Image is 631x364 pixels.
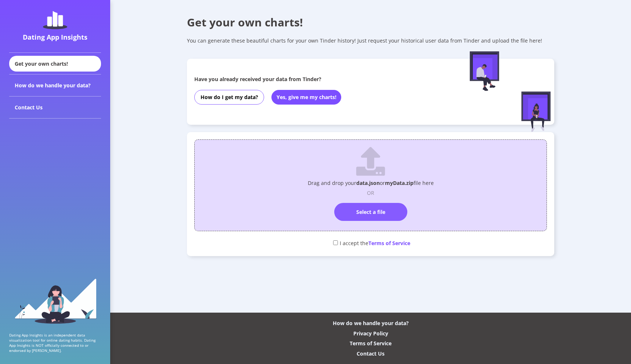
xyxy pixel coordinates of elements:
img: male-figure-sitting.c9faa881.svg [470,51,499,91]
p: OR [367,189,374,196]
span: myData.zip [385,179,414,186]
div: Get your own charts! [9,56,101,72]
button: Yes, give me my charts! [271,90,341,105]
div: How do we handle your data? [9,74,101,97]
div: Dating App Insights [11,33,99,41]
div: Contact Us [357,350,385,357]
div: Privacy Policy [353,330,388,337]
div: Get your own charts! [187,15,554,30]
img: female-figure-sitting.afd5d174.svg [521,91,551,132]
img: sidebar_girl.91b9467e.svg [14,278,97,324]
span: data.json [356,179,380,186]
div: You can generate these beautiful charts for your own Tinder history! Just request your historical... [187,37,554,44]
img: dating-app-insights-logo.5abe6921.svg [43,11,67,29]
div: Have you already received your data from Tinder? [194,76,441,83]
div: Contact Us [9,97,101,119]
label: Select a file [334,203,407,221]
p: Dating App Insights is an independent data visualization tool for online dating habits. Dating Ap... [9,332,101,353]
div: I accept the [194,237,547,249]
p: Drag and drop your or file here [308,179,434,186]
button: How do I get my data? [194,90,264,105]
div: How do we handle your data? [333,320,409,327]
img: upload.89845251.svg [356,147,385,176]
span: Terms of Service [368,240,410,247]
div: Terms of Service [350,340,392,347]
